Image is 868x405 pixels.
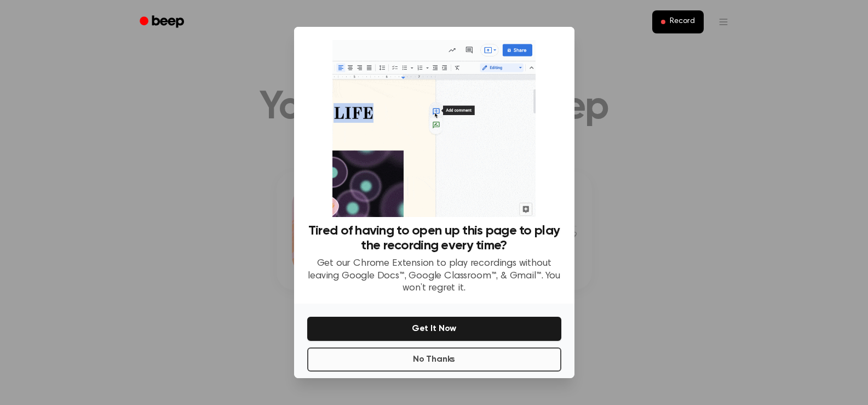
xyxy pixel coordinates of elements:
h3: Tired of having to open up this page to play the recording every time? [307,224,561,253]
span: Record [670,17,694,27]
p: Get our Chrome Extension to play recordings without leaving Google Docs™, Google Classroom™, & Gm... [307,258,561,295]
button: Get It Now [307,317,561,341]
a: Beep [132,12,194,33]
button: Record [652,10,703,33]
button: Open menu [710,9,737,35]
button: No Thanks [307,347,561,372]
img: Beep extension in action [332,40,536,217]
